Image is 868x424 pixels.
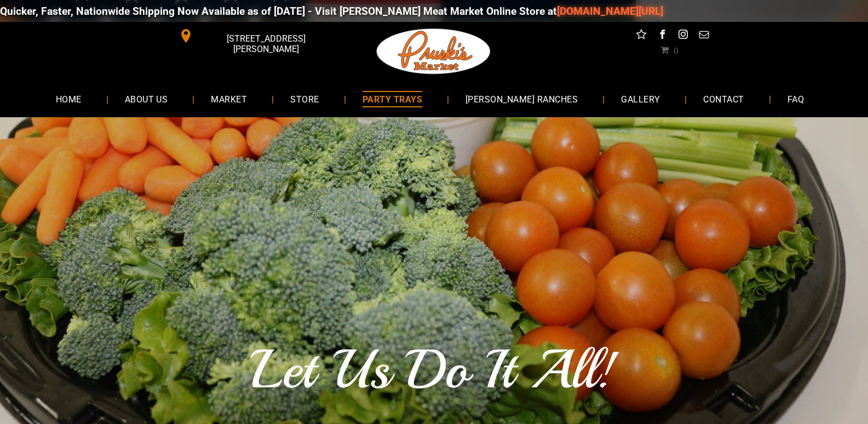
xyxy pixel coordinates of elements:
[108,84,185,113] a: ABOUT US
[171,27,339,44] a: [STREET_ADDRESS][PERSON_NAME]
[687,84,760,113] a: CONTACT
[346,84,439,113] a: PARTY TRAYS
[449,84,594,113] a: [PERSON_NAME] RANCHES
[194,84,263,113] a: MARKET
[251,336,617,404] font: Let Us Do It All!
[634,27,648,44] a: Social network
[697,27,711,44] a: email
[195,28,336,60] span: [STREET_ADDRESS][PERSON_NAME]
[676,27,690,44] a: instagram
[274,84,335,113] a: STORE
[674,45,678,54] span: 0
[655,27,669,44] a: facebook
[39,84,98,113] a: HOME
[771,84,820,113] a: FAQ
[605,84,676,113] a: GALLERY
[375,22,493,81] img: Pruski-s+Market+HQ+Logo2-1920w.png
